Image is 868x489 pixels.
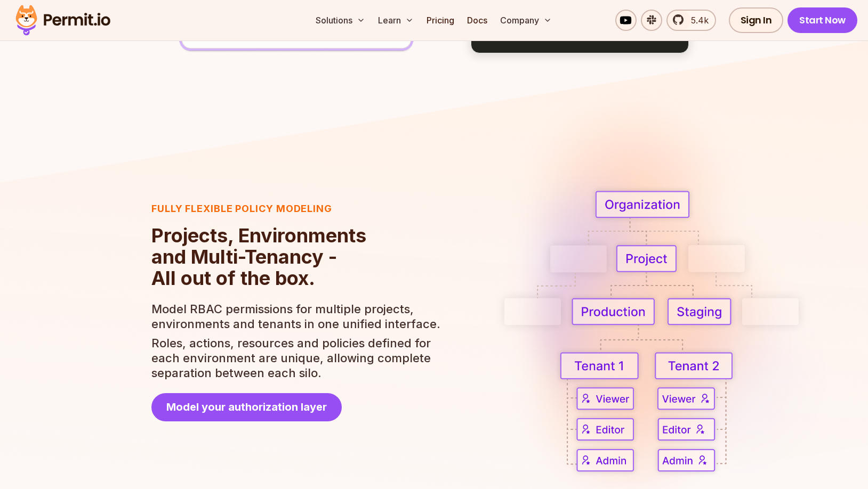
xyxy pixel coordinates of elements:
p: Roles, actions, resources and policies defined for each environment are unique, allowing complete... [151,336,442,380]
p: Model RBAC permissions for multiple projects, environments and tenants in one unified interface. [151,301,442,331]
h3: Fully flexible policy modeling [151,201,442,216]
button: Company [496,10,556,31]
span: Model your authorization layer [166,400,327,414]
button: Solutions [311,10,369,31]
a: Model your authorization layer [151,393,342,421]
a: Docs [463,10,492,31]
a: 5.4k [666,10,716,31]
a: Sign In [729,7,784,33]
img: Permit logo [11,2,115,38]
span: 5.4k [685,14,709,27]
button: Learn [374,10,418,31]
a: Pricing [422,10,459,31]
a: Start Now [787,7,857,33]
h2: Projects, Environments and Multi-Tenancy - All out of the box. [151,225,442,289]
